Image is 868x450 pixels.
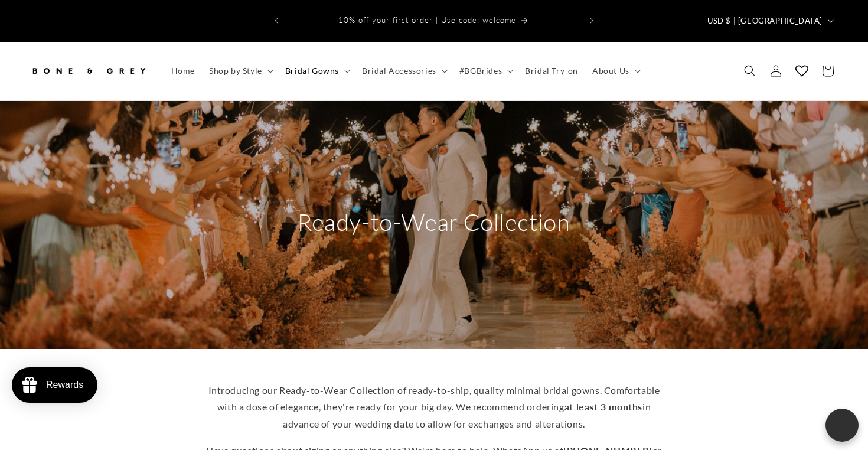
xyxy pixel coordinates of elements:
summary: Search [737,58,763,84]
span: Bridal Try-on [525,66,578,76]
span: #BGBrides [459,66,502,76]
summary: About Us [585,58,645,83]
span: USD $ | [GEOGRAPHIC_DATA] [707,15,823,27]
h2: Ready-to-Wear Collection [298,207,570,237]
summary: #BGBrides [452,58,518,83]
summary: Bridal Accessories [355,58,452,83]
span: 10% off your first order | Use code: welcome [338,15,516,25]
button: Open chatbox [825,409,859,442]
a: Home [164,58,202,83]
button: Next announcement [579,9,605,32]
span: Bridal Accessories [362,66,436,76]
img: Bone and Grey Bridal [30,58,148,84]
a: Bone and Grey Bridal [25,54,152,89]
span: Bridal Gowns [285,66,339,76]
a: Bridal Try-on [518,58,585,83]
span: Shop by Style [209,66,262,76]
span: Home [171,66,195,76]
span: About Us [592,66,629,76]
summary: Bridal Gowns [278,58,355,83]
button: Previous announcement [263,9,289,32]
button: USD $ | [GEOGRAPHIC_DATA] [700,9,838,32]
p: Introducing our Ready-to-Wear Collection of ready-to-ship, quality minimal bridal gowns. Comforta... [204,382,664,433]
summary: Shop by Style [202,58,278,83]
div: Rewards [46,380,83,390]
strong: at least 3 months [564,401,642,412]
